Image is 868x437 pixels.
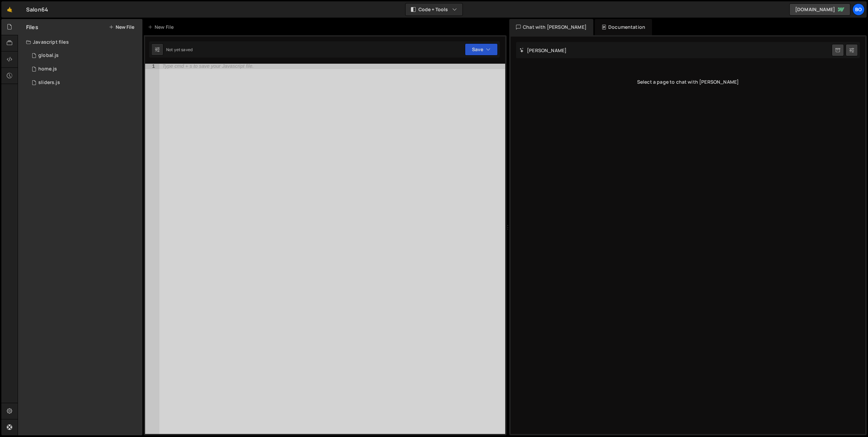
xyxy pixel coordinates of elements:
[166,47,193,53] div: Not yet saved
[145,64,159,69] div: 1
[595,19,652,35] div: Documentation
[109,24,134,30] button: New File
[26,49,142,62] div: 16449/44558.js
[38,66,57,72] div: home.js
[38,80,60,86] div: sliders.js
[519,47,567,54] h2: [PERSON_NAME]
[148,24,176,30] div: New File
[162,64,254,69] div: Type cmd + s to save your Javascript file.
[509,19,593,35] div: Chat with [PERSON_NAME]
[852,3,865,16] a: Bo
[18,35,142,49] div: Javascript files
[465,43,498,56] button: Save
[26,76,142,89] div: 16449/44732.js
[38,53,59,59] div: global.js
[789,3,850,16] a: [DOMAIN_NAME]
[26,5,48,14] div: Salon64
[26,23,38,31] h2: Files
[516,68,860,96] div: Select a page to chat with [PERSON_NAME]
[26,62,142,76] div: 16449/44729.js
[406,3,462,16] button: Code + Tools
[1,1,18,18] a: 🤙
